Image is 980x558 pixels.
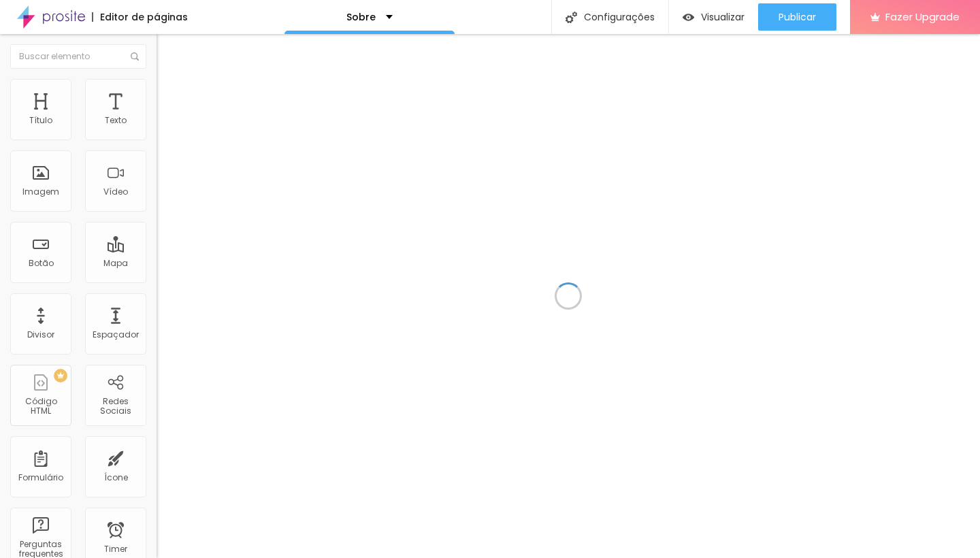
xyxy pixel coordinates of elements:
[758,3,836,31] button: Publicar
[104,473,128,482] div: Ícone
[346,12,376,22] p: Sobre
[566,12,577,23] img: Icone
[29,259,54,268] div: Botão
[92,12,188,22] div: Editor de páginas
[14,397,67,416] div: Código HTML
[93,330,139,340] div: Espaçador
[701,12,745,22] span: Visualizar
[103,259,128,268] div: Mapa
[10,44,146,69] input: Buscar elemento
[103,187,128,197] div: Vídeo
[29,116,52,125] div: Título
[669,3,758,31] button: Visualizar
[22,187,59,197] div: Imagem
[779,12,816,22] span: Publicar
[105,116,127,125] div: Texto
[88,397,142,416] div: Redes Sociais
[27,330,54,340] div: Divisor
[885,11,960,22] span: Fazer Upgrade
[131,52,139,61] img: Icone
[683,12,694,23] img: view-1.svg
[18,473,63,482] div: Formulário
[104,544,127,554] div: Timer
